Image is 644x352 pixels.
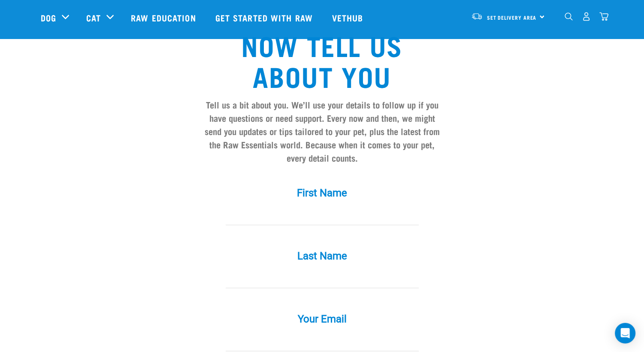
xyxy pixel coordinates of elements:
[565,12,573,21] img: home-icon-1@2x.png
[487,16,537,19] span: Set Delivery Area
[194,248,451,264] label: Last Name
[41,11,56,24] a: Dog
[599,12,608,21] img: home-icon@2x.png
[194,185,451,201] label: First Name
[122,0,206,35] a: Raw Education
[86,11,101,24] a: Cat
[207,0,324,35] a: Get started with Raw
[471,12,483,20] img: van-moving.png
[615,323,635,343] div: Open Intercom Messenger
[200,29,444,91] h2: Now tell us about you
[194,311,451,327] label: Your Email
[324,0,374,35] a: Vethub
[200,98,444,165] h4: Tell us a bit about you. We’ll use your details to follow up if you have questions or need suppor...
[582,12,591,21] img: user.png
